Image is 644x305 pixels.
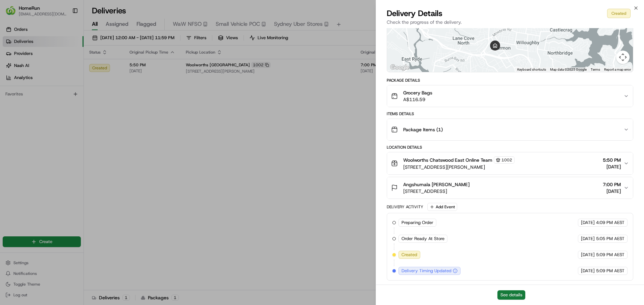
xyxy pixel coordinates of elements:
[387,204,423,210] div: Delivery Activity
[497,290,525,300] button: See details
[387,85,633,107] button: Grocery BagsA$116.59
[403,96,432,103] span: A$116.59
[387,145,633,150] div: Location Details
[581,252,595,258] span: [DATE]
[604,68,631,71] a: Report a map error
[596,252,625,258] span: 5:09 PM AEST
[401,268,451,274] span: Delivery Timing Updated
[550,68,587,71] span: Map data ©2025 Google
[387,119,633,140] button: Package Items (1)
[401,220,433,226] span: Preparing Order
[603,157,621,163] span: 5:50 PM
[387,111,633,117] div: Items Details
[387,177,633,199] button: Angshumala [PERSON_NAME][STREET_ADDRESS]7:00 PM[DATE]
[403,157,492,163] span: Woolworths Chatswood East Online Team
[403,188,470,195] span: [STREET_ADDRESS]
[581,220,595,226] span: [DATE]
[387,152,633,174] button: Woolworths Chatswood East Online Team1002[STREET_ADDRESS][PERSON_NAME]5:50 PM[DATE]
[581,236,595,242] span: [DATE]
[389,63,411,72] img: Google
[501,157,512,163] span: 1002
[616,51,630,64] button: Map camera controls
[427,203,457,211] button: Add Event
[403,126,443,133] span: Package Items ( 1 )
[403,164,515,170] span: [STREET_ADDRESS][PERSON_NAME]
[603,188,621,195] span: [DATE]
[403,89,432,96] span: Grocery Bags
[596,220,625,226] span: 4:09 PM AEST
[591,68,600,71] a: Terms
[517,67,546,72] button: Keyboard shortcuts
[387,19,633,25] p: Check the progress of the delivery.
[401,236,444,242] span: Order Ready At Store
[389,63,411,72] a: Open this area in Google Maps (opens a new window)
[387,8,442,19] span: Delivery Details
[596,268,625,274] span: 5:09 PM AEST
[603,163,621,170] span: [DATE]
[603,181,621,188] span: 7:00 PM
[401,252,417,258] span: Created
[596,236,625,242] span: 5:05 PM AEST
[581,268,595,274] span: [DATE]
[387,78,633,83] div: Package Details
[403,181,470,188] span: Angshumala [PERSON_NAME]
